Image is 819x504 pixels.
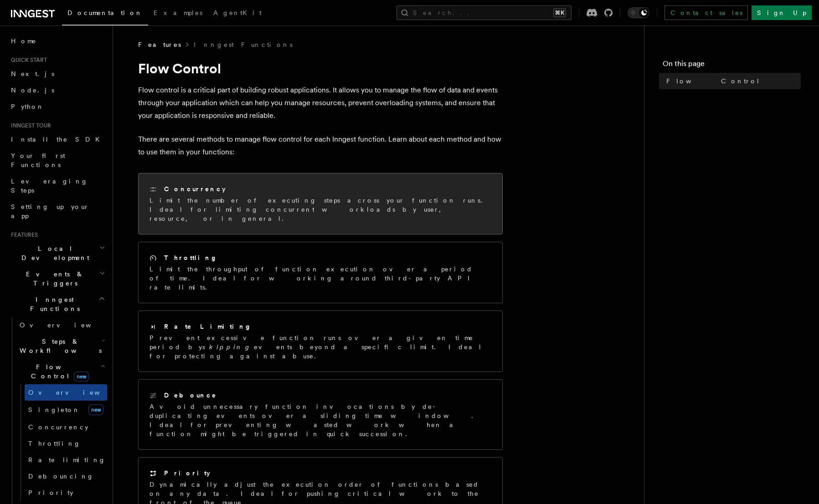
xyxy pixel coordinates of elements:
a: AgentKit [208,3,267,25]
a: Overview [25,384,107,401]
span: Rate limiting [28,456,106,463]
span: Quick start [7,56,47,64]
button: Inngest Functions [7,291,107,317]
span: Node.js [11,87,54,94]
h2: Debounce [164,391,217,400]
p: Flow control is a critical part of building robust applications. It allows you to manage the flow... [138,84,503,122]
span: Overview [28,389,122,396]
a: Python [7,98,107,115]
span: Install the SDK [11,136,105,143]
a: Leveraging Steps [7,173,107,199]
a: Rate limiting [25,452,107,468]
a: Throttling [25,435,107,452]
a: Sign Up [752,5,812,20]
a: Inngest Functions [194,40,293,49]
span: Events & Triggers [7,270,99,288]
a: Setting up your app [7,199,107,224]
h2: Throttling [164,253,217,262]
a: ThrottlingLimit the throughput of function execution over a period of time. Ideal for working aro... [138,242,503,303]
span: Features [7,231,38,239]
h2: Priority [164,468,210,478]
a: Documentation [62,3,148,25]
span: Your first Functions [11,152,65,168]
span: Debouncing [28,473,94,480]
span: Local Development [7,244,99,262]
span: Concurrency [28,423,88,431]
a: Examples [148,3,208,25]
span: Inngest tour [7,122,51,129]
h2: Concurrency [164,184,226,193]
span: Setting up your app [11,203,89,219]
span: Priority [28,489,73,496]
span: Next.js [11,70,54,77]
button: Toggle dark mode [628,7,649,18]
a: Concurrency [25,419,107,435]
a: DebounceAvoid unnecessary function invocations by de-duplicating events over a sliding time windo... [138,379,503,450]
em: skipping [202,343,254,351]
span: Flow Control [666,76,760,86]
h2: Rate Limiting [164,322,252,331]
span: new [74,372,89,382]
p: Prevent excessive function runs over a given time period by events beyond a specific limit. Ideal... [149,333,491,361]
a: Install the SDK [7,131,107,148]
span: Throttling [28,440,81,447]
span: AgentKit [213,9,262,16]
span: Python [11,103,44,110]
a: Your first Functions [7,148,107,173]
kbd: ⌘K [553,8,566,17]
a: Flow Control [663,73,801,89]
h1: Flow Control [138,60,503,76]
button: Local Development [7,240,107,266]
a: Singletonnew [25,401,107,419]
span: Home [11,36,36,46]
button: Steps & Workflows [16,333,107,359]
a: Next.js [7,66,107,82]
button: Flow Controlnew [16,359,107,384]
span: Flow Control [16,362,100,381]
span: new [88,404,103,415]
a: Node.js [7,82,107,98]
span: Singleton [28,406,80,413]
span: Examples [154,9,202,16]
a: Overview [16,317,107,333]
p: Limit the throughput of function execution over a period of time. Ideal for working around third-... [149,265,491,292]
a: Debouncing [25,468,107,484]
span: Documentation [67,9,143,16]
a: ConcurrencyLimit the number of executing steps across your function runs. Ideal for limiting conc... [138,173,503,234]
span: Overview [20,321,113,329]
span: Leveraging Steps [11,178,88,194]
div: Flow Controlnew [16,384,107,501]
a: Rate LimitingPrevent excessive function runs over a given time period byskippingevents beyond a s... [138,311,503,372]
button: Search...⌘K [397,5,572,20]
a: Priority [25,484,107,501]
p: Avoid unnecessary function invocations by de-duplicating events over a sliding time window. Ideal... [149,402,491,438]
h4: On this page [663,58,801,73]
span: Inngest Functions [7,295,98,313]
button: Events & Triggers [7,266,107,291]
span: Features [138,40,181,49]
p: Limit the number of executing steps across your function runs. Ideal for limiting concurrent work... [149,196,491,223]
a: Home [7,33,107,49]
span: Steps & Workflows [16,337,102,355]
a: Contact sales [664,5,748,20]
p: There are several methods to manage flow control for each Inngest function. Learn about each meth... [138,133,503,158]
